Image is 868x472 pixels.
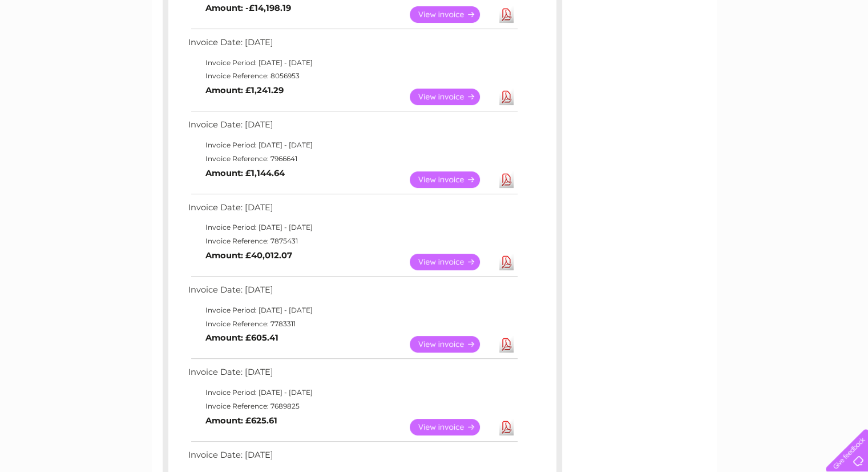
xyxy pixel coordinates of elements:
[205,333,278,343] b: Amount: £605.41
[185,152,519,166] td: Invoice Reference: 7966641
[410,6,494,23] a: View
[185,138,519,152] td: Invoice Period: [DATE] - [DATE]
[205,3,291,13] b: Amount: -£14,198.19
[728,49,762,57] a: Telecoms
[410,89,494,105] a: View
[185,69,519,83] td: Invoice Reference: 8056953
[205,168,285,178] b: Amount: £1,144.64
[185,56,519,70] td: Invoice Period: [DATE] - [DATE]
[30,30,88,65] img: logo.png
[185,386,519,399] td: Invoice Period: [DATE] - [DATE]
[185,221,519,234] td: Invoice Period: [DATE] - [DATE]
[769,49,785,57] a: Blog
[185,365,519,386] td: Invoice Date: [DATE]
[185,399,519,413] td: Invoice Reference: 7689825
[185,117,519,138] td: Invoice Date: [DATE]
[653,6,732,20] a: 0333 014 3131
[830,49,857,57] a: Log out
[499,6,514,23] a: Download
[499,171,514,188] a: Download
[499,336,514,353] a: Download
[792,49,820,57] a: Contact
[205,85,284,95] b: Amount: £1,241.29
[499,254,514,270] a: Download
[185,35,519,56] td: Invoice Date: [DATE]
[667,49,689,57] a: Water
[499,89,514,105] a: Download
[185,303,519,317] td: Invoice Period: [DATE] - [DATE]
[696,49,721,57] a: Energy
[185,447,519,469] td: Invoice Date: [DATE]
[165,6,704,55] div: Clear Business is a trading name of Verastar Limited (registered in [GEOGRAPHIC_DATA] No. 3667643...
[185,234,519,248] td: Invoice Reference: 7875431
[205,415,277,426] b: Amount: £625.61
[185,317,519,331] td: Invoice Reference: 7783311
[185,282,519,303] td: Invoice Date: [DATE]
[410,254,494,270] a: View
[410,336,494,353] a: View
[410,171,494,188] a: View
[499,419,514,435] a: Download
[205,250,292,261] b: Amount: £40,012.07
[185,200,519,221] td: Invoice Date: [DATE]
[410,419,494,435] a: View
